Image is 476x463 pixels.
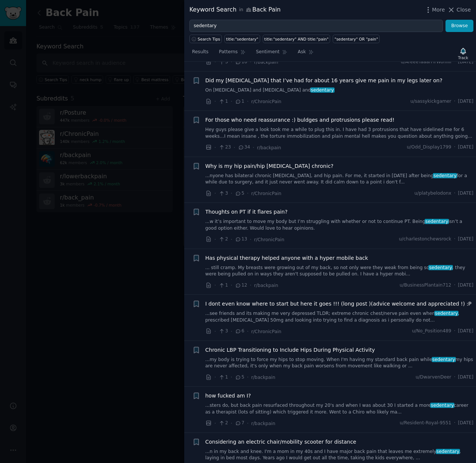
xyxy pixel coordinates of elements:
span: · [214,419,216,427]
span: u/Odd_Display1799 [407,144,451,151]
span: · [250,281,251,289]
span: · [234,144,235,151]
a: ...see friends and its making me very depressed TLDR; extreme chronic chest/nerve pain even whens... [205,310,474,323]
span: sedentary [432,357,456,362]
a: Thoughts on PT if it flares pain? [205,208,288,216]
button: Track [456,46,471,61]
span: · [214,328,216,335]
span: u/sassykickgamer [410,98,451,105]
span: 34 [238,144,250,151]
a: Results [189,46,211,61]
span: sedentary [430,403,454,408]
span: 6 [235,328,244,335]
span: 12 [235,282,247,289]
span: · [214,144,216,151]
span: r/backpain [257,145,281,150]
span: r/ChronicPain [251,191,281,196]
span: [DATE] [458,420,473,427]
span: sedentary [436,449,460,454]
span: · [214,98,216,105]
span: [DATE] [458,236,473,243]
span: · [247,373,249,381]
span: · [231,236,232,243]
span: u/platybelodonx [415,190,451,197]
a: On [MEDICAL_DATA] and [MEDICAL_DATA] andsedentary [205,87,474,94]
span: · [454,98,456,105]
span: sedentary [433,173,457,178]
span: Why is my hip pain/hip [MEDICAL_DATA] chronic? [205,162,334,170]
span: Has physical therapy helped anyone with a hyper mobile back [205,254,368,262]
span: · [454,59,456,66]
span: · [231,189,232,197]
span: u/Resident-Royal-9551 [400,420,451,427]
a: Ask [295,46,316,61]
span: [DATE] [458,282,473,289]
span: · [250,58,251,66]
span: 13 [235,236,247,243]
span: r/backpain [251,375,275,380]
span: u/AreeeYaaarFirWohiiii [401,59,451,66]
span: Results [192,49,208,55]
button: Close [447,6,471,14]
a: ...sters do, but back pain resurfaced throughout my 20's and when I was about 30 I started a more... [205,402,474,415]
span: · [214,373,216,381]
span: 3 [218,59,228,66]
span: 10 [235,59,247,66]
span: u/charlestonchewsrock [399,236,451,243]
button: Browse [445,20,473,32]
span: · [231,373,232,381]
span: · [231,328,232,335]
span: u/DwarvenDeer [416,374,451,381]
input: Try a keyword related to your business [189,20,443,32]
span: · [454,328,456,335]
span: 1 [218,282,228,289]
span: u/BusinessPlantain712 [400,282,451,289]
span: 7 [235,420,244,427]
span: 23 [218,144,231,151]
span: r/ChronicPain [251,329,281,334]
a: Did my [MEDICAL_DATA] that I’ve had for about 16 years give me pain in my legs later on? [205,77,443,84]
span: r/backpain [254,283,278,288]
span: 2 [218,236,228,243]
span: Search Tips [198,36,220,42]
span: r/ChronicPain [251,99,281,104]
span: I dont even know where to start but here it goes !!! (long post )(advice welcome and appreciated ... [205,300,472,308]
span: r/backpain [254,60,278,65]
span: Sentiment [256,49,279,55]
span: · [454,374,456,381]
a: For those who need reassurance :) buldges and protrusions please read! [205,116,395,124]
span: 5 [235,190,244,197]
span: sedentary [310,87,335,93]
span: · [250,236,251,243]
span: r/backpain [251,421,275,426]
button: Search Tips [189,35,222,43]
div: "sedentary" OR "pain" [335,36,378,42]
span: · [253,144,254,151]
span: · [214,281,216,289]
a: ...w it’s important to move my body but I’m struggling with whether or not to continue PT. Beings... [205,218,474,231]
span: 1 [218,374,228,381]
span: 2 [218,420,228,427]
span: · [214,189,216,197]
span: Patterns [219,49,237,55]
span: Considering an electric chair/mobility scooter for distance [205,438,357,446]
div: Keyword Search Back Pain [189,5,281,15]
span: sedentary [425,219,449,224]
a: title:"sedentary" [224,35,260,43]
span: · [247,189,249,197]
span: sedentary [428,265,453,270]
span: sedentary [434,311,459,316]
span: · [231,58,232,66]
a: "sedentary" OR "pain" [333,35,380,43]
span: 1 [218,98,228,105]
span: [DATE] [458,374,473,381]
a: how fucked am I? [205,392,251,400]
span: · [454,282,456,289]
span: [DATE] [458,190,473,197]
span: · [247,328,249,335]
span: u/No_Position489 [412,328,451,335]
